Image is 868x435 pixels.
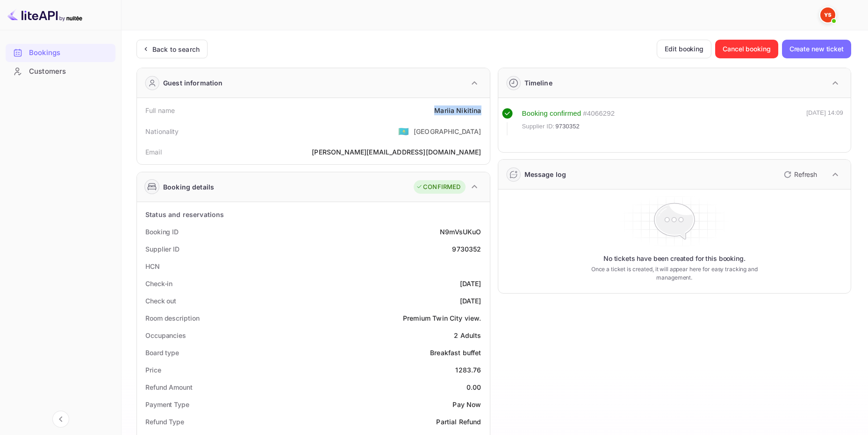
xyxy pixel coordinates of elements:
img: LiteAPI logo [7,7,82,22]
div: [GEOGRAPHIC_DATA] [414,126,481,136]
div: Nationality [145,126,179,136]
div: Partial Refund [436,417,481,427]
div: [DATE] [460,296,481,306]
div: 9730352 [452,244,481,254]
p: Refresh [794,169,817,179]
span: United States [398,123,409,140]
div: Status and reservations [145,210,224,219]
div: Mariia Nikitina [434,105,481,115]
div: Occupancies [145,330,186,340]
div: Bookings [29,48,111,58]
div: Customers [29,66,111,77]
p: Once a ticket is created, it will appear here for easy tracking and management. [580,265,769,282]
a: Customers [6,63,115,80]
div: Refund Type [145,417,184,427]
div: Pay Now [452,400,481,409]
div: Booking ID [145,227,179,237]
div: Bookings [6,44,115,62]
button: Edit booking [657,40,711,58]
button: Cancel booking [715,40,778,58]
div: Check-in [145,279,172,288]
div: HCN [145,261,160,271]
img: Yandex Support [820,7,835,22]
div: Customers [6,63,115,81]
div: Booking confirmed [522,108,581,119]
div: 0.00 [466,382,481,392]
div: Message log [524,169,567,179]
div: Payment Type [145,400,189,409]
div: [DATE] 14:09 [806,108,843,135]
div: Guest information [163,78,223,88]
div: CONFIRMED [416,182,460,192]
div: Back to search [152,44,200,54]
div: Full name [145,105,175,115]
a: Bookings [6,44,115,61]
p: No tickets have been created for this booking. [603,254,746,263]
div: [PERSON_NAME][EMAIL_ADDRESS][DOMAIN_NAME] [312,147,481,157]
div: Breakfast buffet [430,348,481,358]
div: # 4066292 [583,108,615,119]
div: Email [145,147,162,157]
div: Room description [145,313,199,323]
div: 1283.76 [455,365,481,375]
div: Refund Amount [145,382,193,392]
button: Refresh [778,167,821,182]
div: Price [145,365,161,375]
div: 2 Adults [454,330,481,340]
button: Create new ticket [782,40,851,58]
div: N9mVsUKuO [440,227,481,237]
span: 9730352 [555,122,580,131]
span: Supplier ID: [522,122,555,131]
div: Check out [145,296,176,306]
div: Supplier ID [145,244,179,254]
div: Booking details [163,182,214,192]
div: Board type [145,348,179,358]
div: Timeline [524,78,552,88]
div: Premium Twin City view. [403,313,481,323]
div: [DATE] [460,279,481,288]
button: Collapse navigation [52,411,69,428]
